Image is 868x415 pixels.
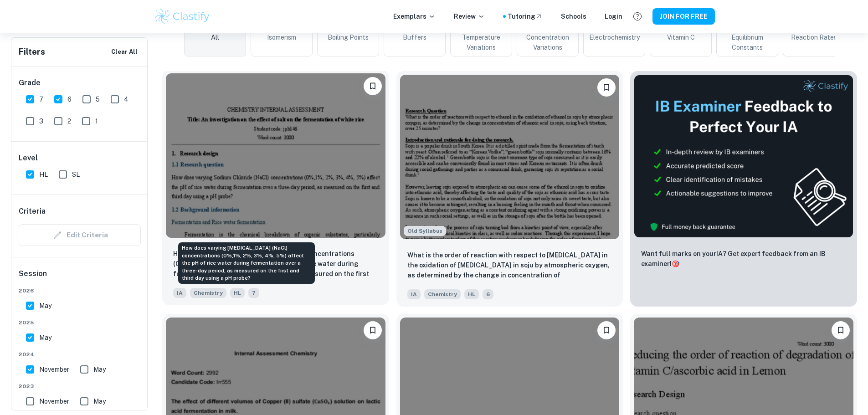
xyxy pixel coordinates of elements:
[190,288,226,298] span: Chemistry
[19,224,141,246] div: Criteria filters are unavailable when searching by topic
[109,45,140,59] button: Clear All
[641,249,846,269] p: Want full marks on your IA ? Get expert feedback from an IB examiner!
[19,206,46,217] h6: Criteria
[364,321,382,339] button: Please log in to bookmark exemplars
[832,321,850,339] button: Please log in to bookmark exemplars
[404,226,446,236] div: Starting from the May 2025 session, the Chemistry IA requirements have changed. It's OK to refer ...
[95,116,98,126] span: 1
[72,169,80,179] span: SL
[403,32,426,42] span: Buffers
[720,32,774,52] span: Equilibrium Constants
[424,289,461,299] span: Chemistry
[19,46,45,58] h6: Filters
[454,11,485,21] p: Review
[605,11,622,21] a: Login
[39,301,51,311] span: May
[39,396,69,406] span: November
[248,288,259,298] span: 7
[791,32,837,42] span: Reaction Rates
[93,364,106,374] span: May
[173,249,378,280] p: How does varying Sodium Chloride (NaCl) concentrations (0%,1%, 2%, 3%, 4%, 5%) affect the pH of r...
[19,382,141,390] span: 2023
[93,396,106,406] span: May
[19,350,141,359] span: 2024
[230,288,245,298] span: HL
[19,77,141,88] h6: Grade
[672,260,679,267] span: 🎯
[407,250,612,281] p: What is the order of reaction with respect to ethanol in the oxidation of ethanol in soju by atmo...
[178,242,315,284] div: How does varying [MEDICAL_DATA] (NaCl) concentrations (0%,1%, 2%, 3%, 4%, 5%) affect the pH of ri...
[464,289,479,299] span: HL
[19,268,141,287] h6: Session
[630,71,857,307] a: ThumbnailWant full marks on yourIA? Get expert feedback from an IB examiner!
[166,73,385,238] img: Chemistry IA example thumbnail: How does varying Sodium Chloride (NaCl)
[396,71,623,307] a: Starting from the May 2025 session, the Chemistry IA requirements have changed. It's OK to refer ...
[267,32,296,42] span: Isomerism
[328,32,369,42] span: Boiling Points
[561,11,586,21] a: Schools
[393,11,436,21] p: Exemplars
[634,75,853,238] img: Thumbnail
[96,94,100,104] span: 5
[173,288,186,298] span: IA
[630,9,645,24] button: Help and Feedback
[39,94,43,104] span: 7
[407,289,421,299] span: IA
[39,116,43,126] span: 3
[652,8,715,25] button: JOIN FOR FREE
[589,32,640,42] span: Electrochemistry
[19,318,141,327] span: 2025
[404,226,446,236] span: Old Syllabus
[400,75,620,239] img: Chemistry IA example thumbnail: What is the order of reaction with respe
[483,289,493,299] span: 6
[162,71,389,307] a: Please log in to bookmark exemplarsHow does varying Sodium Chloride (NaCl) concentrations (0%,1%,...
[211,32,219,42] span: All
[667,32,695,42] span: Vitamin C
[39,333,51,343] span: May
[597,78,616,97] button: Please log in to bookmark exemplars
[364,77,382,95] button: Please log in to bookmark exemplars
[19,153,141,164] h6: Level
[39,364,69,374] span: November
[154,7,211,26] img: Clastify logo
[67,94,72,104] span: 6
[67,116,71,126] span: 2
[39,169,48,179] span: HL
[521,32,575,52] span: Concentration Variations
[19,287,141,295] span: 2026
[597,321,616,339] button: Please log in to bookmark exemplars
[124,94,128,104] span: 4
[454,32,508,52] span: Temperature Variations
[508,11,543,21] a: Tutoring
